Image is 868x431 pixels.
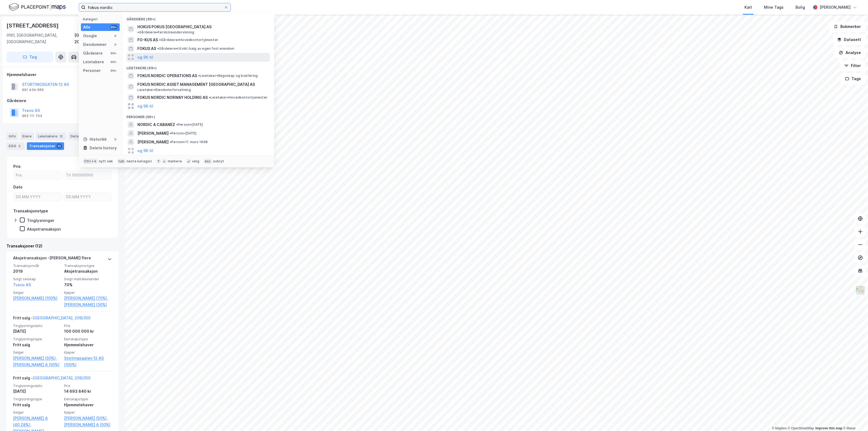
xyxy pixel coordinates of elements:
[820,4,851,11] div: [PERSON_NAME]
[64,268,112,275] div: Aksjetransaksjon
[13,282,31,287] a: Tveco AS
[64,301,112,308] a: [PERSON_NAME] (30%)
[83,159,98,164] div: Ctrl + k
[13,323,61,328] span: Tinglysningsdato
[209,95,210,99] span: •
[64,421,112,428] a: [PERSON_NAME] A (50%)
[159,38,218,42] span: Gårdeiere • Hovedkontortjenester
[58,134,64,139] div: 12
[127,159,152,163] div: neste kategori
[7,32,74,45] div: 0161, [GEOGRAPHIC_DATA], [GEOGRAPHIC_DATA]
[64,383,112,388] span: Pris
[22,88,44,92] div: 991 434 666
[13,268,61,275] div: 2019
[192,159,199,163] div: velg
[33,376,90,380] a: [GEOGRAPHIC_DATA], 209/350
[64,342,112,348] div: Hjemmelshaver
[64,415,112,421] a: [PERSON_NAME] (50%),
[13,375,90,383] div: Fritt salg -
[64,282,112,288] div: 70%
[64,277,112,281] span: Solgt matrikkelandel
[64,337,112,341] span: Eierskapstype
[744,4,752,11] div: Kart
[137,30,139,34] span: •
[170,140,208,144] span: Person • 11. mars 1998
[64,388,112,395] div: 14 693 840 kr
[122,111,274,120] div: Personer (99+)
[176,122,178,127] span: •
[13,342,61,348] div: Fritt salg
[64,171,111,179] input: Til 100000000
[816,426,842,430] a: Improve this map
[855,285,866,295] img: Z
[137,94,208,101] span: FOKUS NORDIC NORWAY HOLDING AS
[9,2,66,12] img: logo.f888ab2527a4732fd821a326f86c7f29.svg
[13,163,21,170] div: Pris
[110,60,118,64] div: 99+
[13,402,61,408] div: Fritt salg
[796,4,805,11] div: Bolig
[198,74,258,78] span: Leietaker • Regnskap og bokføring
[159,38,161,42] span: •
[137,81,268,88] span: FOKUS NORDIC ASSET MANAGEMENT [GEOGRAPHIC_DATA] AS
[137,147,153,154] button: og 96 til
[209,95,267,100] span: Leietaker • Hovedkontortjenester
[27,226,61,232] div: Aksjetransaksjon
[137,103,153,109] button: og 96 til
[64,402,112,408] div: Hjemmelshaver
[841,73,866,84] button: Tags
[64,323,112,328] span: Pris
[13,350,61,355] span: Selger
[13,290,61,295] span: Selger
[170,131,197,136] span: Person • [DATE]
[7,97,118,104] div: Gårdeiere
[83,50,103,56] div: Gårdeiere
[83,59,104,65] div: Leietakere
[137,139,169,145] span: [PERSON_NAME]
[13,295,61,301] a: [PERSON_NAME] (100%)
[64,397,112,401] span: Eierskapstype
[213,159,224,163] div: avbryt
[137,30,194,34] span: Gårdeiere • Førskoleundervisning
[137,121,175,128] span: NORDIC A CABANEZ
[137,45,156,52] span: FOKUS AS
[27,218,54,223] div: Tinglysninger
[110,68,118,73] div: 99+
[829,21,866,32] button: Bokmerker
[33,316,90,320] a: [GEOGRAPHIC_DATA], 209/350
[14,171,61,179] input: Fra
[86,3,224,11] input: Søk på adresse, matrikkel, gårdeiere, leietakere eller personer
[772,426,787,430] a: Mapbox
[13,337,61,341] span: Tinglysningstype
[14,193,61,201] input: DD.MM.YYYY
[74,32,118,45] div: [GEOGRAPHIC_DATA], 209/350
[22,114,42,118] div: 963 111 703
[833,34,866,45] button: Datasett
[56,143,62,149] div: 12
[122,13,274,23] div: Gårdeiere (99+)
[198,74,200,78] span: •
[64,355,112,368] a: Stortingsgaten 12 AS (100%)
[110,25,118,29] div: 99+
[83,136,107,143] div: Historikk
[7,21,60,30] div: [STREET_ADDRESS]
[137,73,197,79] span: FOKUS NORDIC OPERATIONS AS
[841,405,868,431] iframe: Chat Widget
[20,133,34,140] div: Eiere
[7,243,118,249] div: Transaksjoner (12)
[113,42,118,47] div: 0
[90,145,117,151] div: Delete history
[83,17,120,21] div: Kategori
[137,24,212,30] span: HOKUS POKUS [GEOGRAPHIC_DATA] AS
[83,33,97,39] div: Google
[117,159,125,164] div: tab
[7,133,18,140] div: Info
[64,290,112,295] span: Kjøper
[137,54,153,61] button: og 96 til
[17,143,23,149] div: 5
[137,37,158,43] span: FO-KUS AS
[113,137,118,141] div: 0
[13,361,61,368] a: [PERSON_NAME] A (50%)
[204,159,212,164] div: esc
[13,255,91,263] div: Aksjetransaksjon - [PERSON_NAME] flere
